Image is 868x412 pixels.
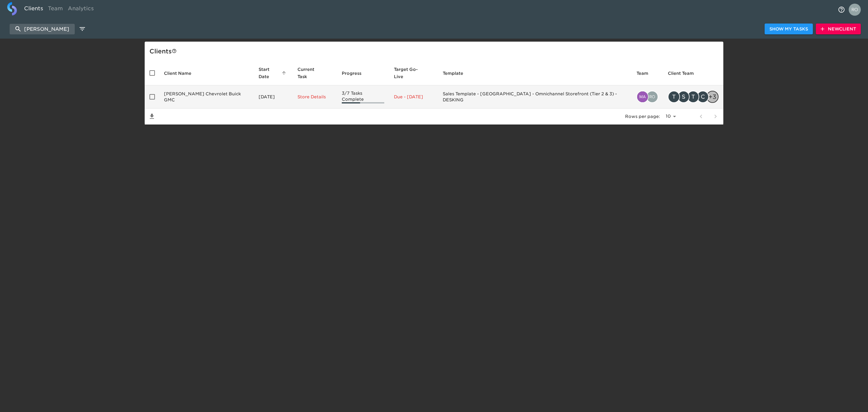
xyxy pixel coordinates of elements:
[297,66,324,80] span: This is the next Task in this Hub that should be completed
[834,2,849,17] button: notifications
[668,91,719,103] div: tray.duvall@spurrdealerships.com, steve.bruckman@spurrdealerships.com, tammy.otto@spurrdealership...
[65,2,96,17] a: Analytics
[687,91,699,103] div: T
[706,91,719,103] div: + 3
[816,24,861,35] button: NewClient
[22,2,46,17] a: Clients
[394,66,426,80] span: Calculated based on the start date and the duration of all Tasks contained in this Hub.
[668,91,680,103] div: T
[662,112,678,121] select: rows per page
[10,24,75,34] input: search
[172,49,177,53] svg: This is a list of all of your clients and clients shared with you
[145,61,723,125] table: enhanced table
[149,46,721,56] div: Client s
[254,85,293,109] td: [DATE]
[647,91,658,102] img: rohitvarma.addepalli@cdk.com
[259,66,288,80] span: Start Date
[297,94,332,100] p: Store Details
[394,94,433,100] p: Due - [DATE]
[821,25,856,33] span: New Client
[297,66,332,80] span: Current Task
[697,91,709,103] div: C
[337,85,389,109] td: 3/7 Tasks Complete
[637,70,656,77] span: Team
[159,85,254,109] td: [PERSON_NAME] Chevrolet Buick GMC
[668,70,702,77] span: Client Team
[438,85,632,109] td: Sales Template - [GEOGRAPHIC_DATA] - Omnichannel Storefront (Tier 2 & 3) - DESKING
[765,24,813,35] button: Show My Tasks
[164,70,199,77] span: Client Name
[849,4,861,16] img: Profile
[637,91,648,102] img: matthew.grajales@cdk.com
[46,2,65,17] a: Team
[769,25,808,33] span: Show My Tasks
[625,113,660,119] p: Rows per page:
[7,2,17,15] img: logo
[637,91,658,103] div: matthew.grajales@cdk.com, rohitvarma.addepalli@cdk.com
[77,24,87,34] button: edit
[145,109,159,124] button: Save List
[342,70,369,77] span: Progress
[394,66,433,80] span: Target Go-Live
[443,70,471,77] span: Template
[678,91,690,103] div: S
